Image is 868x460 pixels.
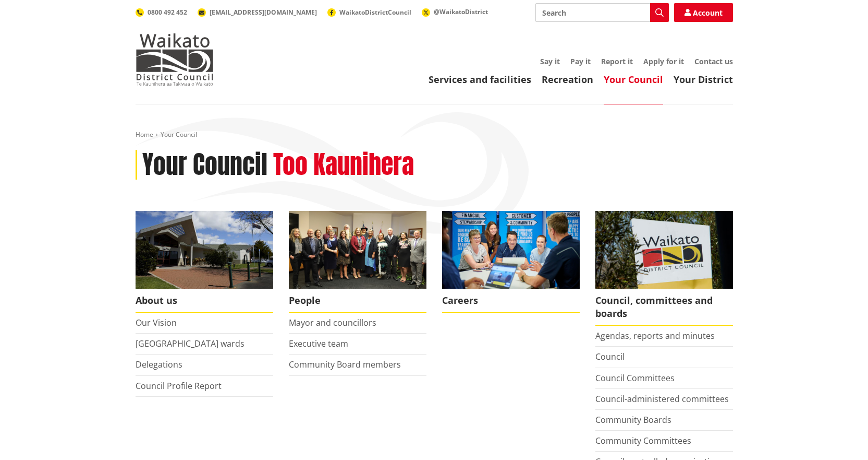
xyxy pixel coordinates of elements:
[643,56,684,66] a: Apply for it
[136,380,222,392] a: Council Profile Report
[674,73,733,86] a: Your District
[595,211,733,326] a: Waikato-District-Council-sign Council, committees and boards
[442,211,580,289] img: Office staff in meeting - Career page
[289,317,376,328] a: Mayor and councillors
[136,359,182,370] a: Delegations
[136,130,153,139] a: Home
[601,56,633,66] a: Report it
[327,8,411,17] a: WaikatoDistrictCouncil
[434,7,488,16] span: @WaikatoDistrict
[289,211,426,313] a: 2022 Council People
[289,359,401,370] a: Community Board members
[339,8,411,17] span: WaikatoDistrictCouncil
[595,414,671,426] a: Community Boards
[570,56,591,66] a: Pay it
[148,8,187,17] span: 0800 492 452
[442,211,580,313] a: Careers
[136,131,733,139] nav: breadcrumb
[442,289,580,313] span: Careers
[674,3,733,22] a: Account
[595,393,729,405] a: Council-administered committees
[136,317,177,328] a: Our Vision
[136,289,273,313] span: About us
[540,56,560,66] a: Say it
[136,8,187,17] a: 0800 492 452
[136,338,244,349] a: [GEOGRAPHIC_DATA] wards
[273,150,414,180] h2: Too Kaunihera
[595,330,715,341] a: Agendas, reports and minutes
[429,73,531,86] a: Services and facilities
[136,33,214,86] img: Waikato District Council - Te Kaunihera aa Takiwaa o Waikato
[289,338,348,349] a: Executive team
[595,372,675,384] a: Council Committees
[595,435,691,446] a: Community Committees
[422,7,488,16] a: @WaikatoDistrict
[142,150,267,180] h1: Your Council
[694,56,733,66] a: Contact us
[595,211,733,289] img: Waikato-District-Council-sign
[595,289,733,326] span: Council, committees and boards
[198,8,317,17] a: [EMAIL_ADDRESS][DOMAIN_NAME]
[289,289,426,313] span: People
[542,73,593,86] a: Recreation
[289,211,426,289] img: 2022 Council
[136,211,273,289] img: WDC Building 0015
[210,8,317,17] span: [EMAIL_ADDRESS][DOMAIN_NAME]
[535,3,669,22] input: Search input
[604,73,663,86] a: Your Council
[161,130,197,139] span: Your Council
[136,211,273,313] a: WDC Building 0015 About us
[595,351,625,362] a: Council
